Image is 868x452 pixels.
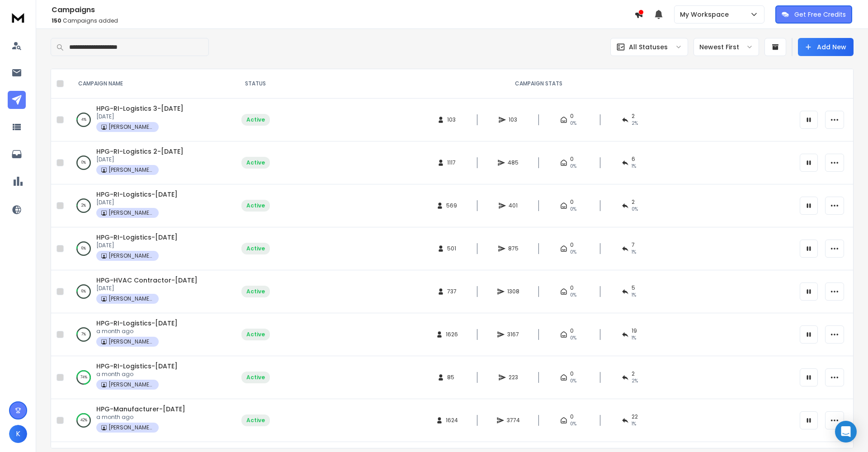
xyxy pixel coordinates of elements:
div: Active [246,417,265,424]
div: Active [246,159,265,166]
a: HPG-RI-Logistics-[DATE] [96,190,178,199]
span: 223 [509,374,518,381]
span: 1 % [632,163,636,170]
p: 4 % [81,115,86,124]
p: All Statuses [629,42,668,52]
button: Add New [798,38,854,56]
td: 7%HPG-RI-Logistics-[DATE]a month ago[PERSON_NAME] Property Group [67,313,228,356]
a: HPG-RI-Logistics 2-[DATE] [96,147,184,156]
span: 2 % [632,377,638,385]
td: 74%HPG-RI-Logistics-[DATE]a month ago[PERSON_NAME] Property Group [67,356,228,399]
span: 6 [632,155,635,163]
span: 103 [509,116,518,123]
span: 7 [632,241,635,249]
th: CAMPAIGN STATS [283,69,794,99]
h1: Campaigns [52,5,634,15]
span: 737 [447,288,457,295]
p: [DATE] [96,113,184,120]
span: 1 % [632,249,636,256]
p: 6 % [81,287,86,296]
p: [DATE] [96,156,184,163]
td: 2%HPG-RI-Logistics-[DATE][DATE][PERSON_NAME] Property Group [67,184,228,227]
span: 0 [570,370,574,377]
span: 85 [447,374,456,381]
p: 74 % [80,373,87,382]
p: [DATE] [96,199,178,206]
span: 2 % [632,120,638,127]
span: 1 % [632,292,636,299]
span: 1117 [447,159,456,166]
a: HPG-RI-Logistics 3-[DATE] [96,104,184,113]
span: 0% [570,163,576,170]
th: CAMPAIGN NAME [67,69,228,99]
p: Campaigns added [52,17,634,24]
a: HPG-HVAC Contractor-[DATE] [96,276,198,285]
p: 0 % [81,158,86,167]
p: [PERSON_NAME] Property Group [108,123,154,131]
span: 0% [570,420,576,428]
a: HPG-RI-Logistics-[DATE] [96,319,178,328]
span: 0% [570,120,576,127]
span: 1308 [507,288,519,295]
span: 0 [570,327,574,334]
span: 875 [508,245,519,252]
span: 0% [570,377,576,385]
span: 401 [509,202,518,209]
p: [PERSON_NAME] Property Group [108,252,154,259]
button: Get Free Credits [775,5,852,24]
p: [DATE] [96,242,178,249]
div: Open Intercom Messenger [835,421,857,443]
span: HPG-RI-Logistics-[DATE] [96,362,178,371]
span: 0 [570,198,574,206]
button: Newest First [693,38,759,56]
span: 0 [570,113,574,120]
span: 3774 [507,417,520,424]
span: 19 [632,327,637,334]
span: 1 % [632,334,636,342]
span: 501 [447,245,456,252]
span: 150 [52,17,61,24]
a: HPG-Manufacturer-[DATE] [96,405,185,414]
p: 6 % [81,244,86,253]
p: a month ago [96,328,178,335]
span: 103 [447,116,456,123]
span: 0 [570,155,574,163]
span: 0 [570,284,574,292]
span: 2 [632,113,635,120]
span: 2 [632,370,635,377]
span: 0% [570,206,576,213]
div: Active [246,202,265,209]
span: 0 [570,241,574,249]
span: 1624 [446,417,458,424]
span: 1 % [632,420,636,428]
button: K [9,425,27,443]
p: [PERSON_NAME] Property Group [108,295,154,302]
span: 1626 [446,331,458,338]
p: 2 % [81,201,86,210]
span: 2 [632,198,635,206]
a: HPG-RI-Logistics-[DATE] [96,233,178,242]
td: 4%HPG-RI-Logistics 3-[DATE][DATE][PERSON_NAME] Property Group [67,99,228,141]
p: [DATE] [96,285,198,292]
td: 42%HPG-Manufacturer-[DATE]a month ago[PERSON_NAME] Property Group [67,399,228,442]
p: a month ago [96,371,178,378]
p: [PERSON_NAME] Property Group [108,381,154,388]
p: [PERSON_NAME] Property Group [108,209,154,217]
div: Active [246,245,265,252]
p: Get Free Credits [794,10,846,19]
span: 3167 [507,331,519,338]
p: 42 % [80,416,87,425]
p: [PERSON_NAME] Property Group [108,166,154,174]
span: 485 [508,159,519,166]
th: STATUS [228,69,283,99]
span: 5 [632,284,635,292]
div: Active [246,116,265,123]
p: My Workspace [680,10,732,19]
